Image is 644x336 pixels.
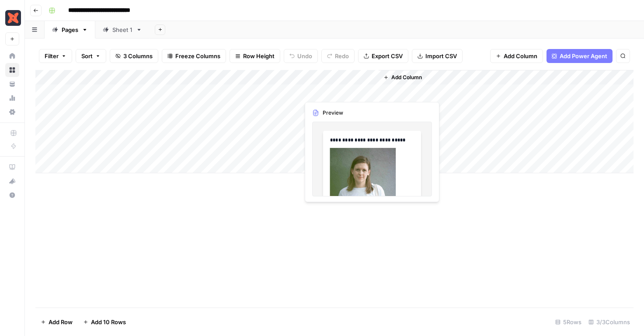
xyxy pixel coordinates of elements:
[5,63,19,77] a: Browse
[81,52,93,60] span: Sort
[62,25,78,34] div: Pages
[372,52,403,60] span: Export CSV
[504,52,537,60] span: Add Column
[5,77,19,91] a: Your Data
[5,160,19,174] a: AirOps Academy
[162,49,226,63] button: Freeze Columns
[391,73,422,81] span: Add Column
[5,91,19,105] a: Usage
[358,49,408,63] button: Export CSV
[95,21,150,38] a: Sheet 1
[110,49,158,63] button: 3 Columns
[175,52,220,60] span: Freeze Columns
[78,315,131,329] button: Add 10 Rows
[35,315,78,329] button: Add Row
[560,52,607,60] span: Add Power Agent
[112,25,132,34] div: Sheet 1
[380,72,425,83] button: Add Column
[91,318,126,326] span: Add 10 Rows
[5,7,19,29] button: Workspace: Marketing - dbt Labs
[230,49,280,63] button: Row Height
[412,49,463,63] button: Import CSV
[547,49,613,63] button: Add Power Agent
[243,52,275,60] span: Row Height
[123,52,153,60] span: 3 Columns
[39,49,72,63] button: Filter
[5,174,19,188] button: What's new?
[76,49,106,63] button: Sort
[45,52,59,60] span: Filter
[5,188,19,202] button: Help + Support
[490,49,543,63] button: Add Column
[5,105,19,119] a: Settings
[49,318,73,326] span: Add Row
[585,315,634,329] div: 3/3 Columns
[335,52,349,60] span: Redo
[284,49,318,63] button: Undo
[6,175,19,188] div: What's new?
[321,49,355,63] button: Redo
[552,315,585,329] div: 5 Rows
[5,10,21,26] img: Marketing - dbt Labs Logo
[425,52,457,60] span: Import CSV
[297,52,312,60] span: Undo
[5,49,19,63] a: Home
[45,21,95,38] a: Pages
